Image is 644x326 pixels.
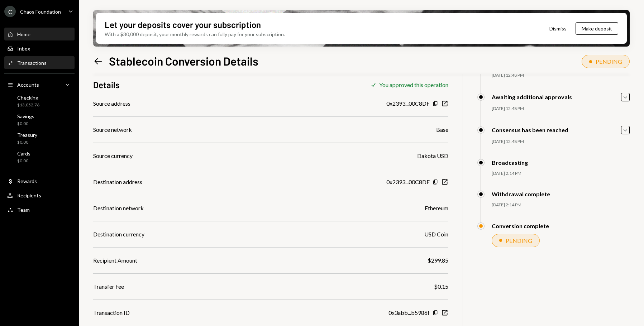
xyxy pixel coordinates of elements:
[17,139,37,145] div: $0.00
[492,202,630,208] div: [DATE] 2:14 PM
[17,45,30,52] div: Inbox
[4,174,75,187] a: Rewards
[93,99,130,108] div: Source address
[17,95,39,101] div: Checking
[17,192,41,198] div: Recipients
[492,94,572,100] div: Awaiting additional approvals
[4,78,75,91] a: Accounts
[4,148,75,166] a: Cards$0.00
[434,282,448,291] div: $0.15
[93,282,124,291] div: Transfer Fee
[17,31,30,37] div: Home
[492,159,528,166] div: Broadcasting
[93,79,120,91] h3: Details
[492,171,630,177] div: [DATE] 2:14 PM
[424,230,448,239] div: USD Coin
[17,158,30,164] div: $0.00
[596,58,622,65] div: PENDING
[4,6,16,17] div: C
[17,121,34,127] div: $0.00
[492,139,630,145] div: [DATE] 12:48 PM
[93,152,133,160] div: Source currency
[20,9,61,15] div: Chaos Foundation
[4,189,75,202] a: Recipients
[417,152,448,160] div: Dakota USD
[109,54,258,68] h1: Stablecoin Conversion Details
[17,150,30,157] div: Cards
[379,81,448,88] div: You approved this operation
[93,178,142,186] div: Destination address
[17,113,34,119] div: Savings
[386,178,430,186] div: 0x2393...00C8DF
[388,308,430,317] div: 0x3abb...b5986f
[425,204,448,212] div: Ethereum
[4,130,75,147] a: Treasury$0.00
[93,230,144,239] div: Destination currency
[428,256,448,265] div: $299.85
[492,72,630,78] div: [DATE] 12:48 PM
[93,308,130,317] div: Transaction ID
[17,207,30,213] div: Team
[506,237,532,244] div: PENDING
[492,191,550,197] div: Withdrawal complete
[17,60,47,66] div: Transactions
[540,20,576,37] button: Dismiss
[492,106,630,112] div: [DATE] 12:48 PM
[4,203,75,216] a: Team
[4,111,75,128] a: Savings$0.00
[93,204,144,212] div: Destination network
[436,125,448,134] div: Base
[17,132,37,138] div: Treasury
[492,222,549,229] div: Conversion complete
[4,42,75,55] a: Inbox
[4,92,75,110] a: Checking$13,052.76
[93,256,137,265] div: Recipient Amount
[17,82,39,88] div: Accounts
[386,99,430,108] div: 0x2393...00C8DF
[17,102,39,108] div: $13,052.76
[17,178,37,184] div: Rewards
[105,30,285,38] div: With a $30,000 deposit, your monthly rewards can fully pay for your subscription.
[93,125,132,134] div: Source network
[576,22,618,35] button: Make deposit
[4,28,75,40] a: Home
[105,19,261,30] div: Let your deposits cover your subscription
[492,126,568,133] div: Consensus has been reached
[4,56,75,69] a: Transactions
